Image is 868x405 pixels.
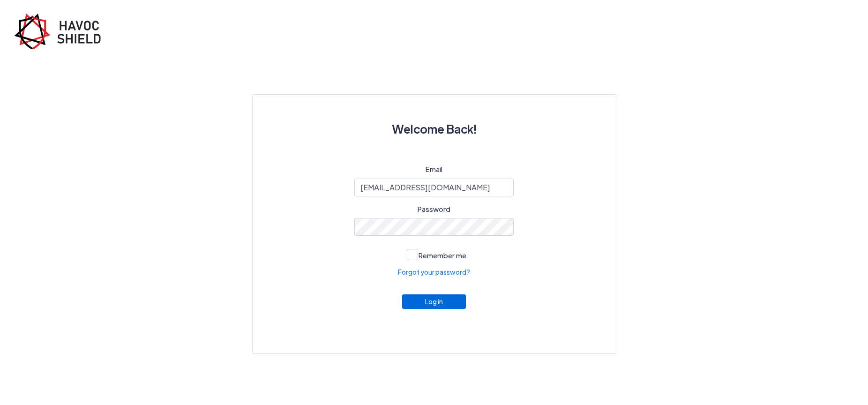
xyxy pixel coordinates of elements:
[707,304,868,405] iframe: Chat Widget
[275,117,593,141] h3: Welcome Back!
[426,164,442,175] label: Email
[14,13,108,49] img: havoc-shield-register-logo.png
[402,294,466,309] button: Log in
[398,267,470,277] a: Forgot your password?
[419,251,466,260] span: Remember me
[418,204,450,215] label: Password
